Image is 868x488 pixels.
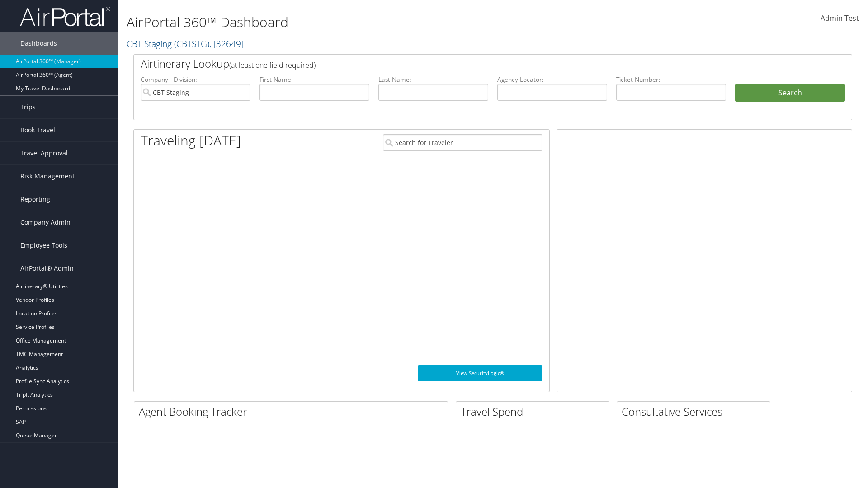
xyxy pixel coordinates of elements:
span: , [ 32649 ] [209,38,244,50]
a: Admin Test [821,5,859,33]
label: First Name: [259,75,369,84]
span: Book Travel [20,119,55,141]
span: Company Admin [20,211,71,234]
h2: Agent Booking Tracker [139,404,448,419]
input: Search for Traveler [383,134,542,151]
span: AirPortal® Admin [20,257,74,280]
h1: Traveling [DATE] [141,131,241,150]
h2: Consultative Services [622,404,770,419]
label: Company - Division: [141,75,250,84]
span: Travel Approval [20,142,68,164]
span: Admin Test [821,13,859,23]
img: airportal-logo.png [20,6,110,27]
a: CBT Staging [127,38,244,50]
span: Employee Tools [20,234,67,257]
span: Risk Management [20,165,75,188]
label: Agency Locator: [497,75,607,84]
label: Last Name: [378,75,488,84]
label: Ticket Number: [616,75,726,84]
h2: Travel Spend [461,404,609,419]
span: Trips [20,96,36,118]
h1: AirPortal 360™ Dashboard [127,13,615,32]
span: ( CBTSTG ) [174,38,209,50]
a: View SecurityLogic® [418,365,542,381]
span: Dashboards [20,32,57,55]
h2: Airtinerary Lookup [141,56,785,71]
span: Reporting [20,188,50,211]
button: Search [735,84,845,102]
span: (at least one field required) [229,60,316,70]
